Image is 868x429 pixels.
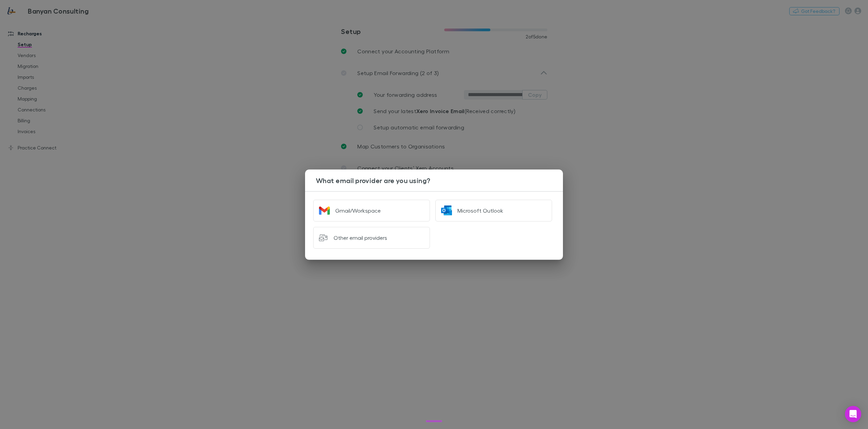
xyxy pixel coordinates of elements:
[334,234,387,241] div: Other email providers
[319,205,330,216] img: Gmail/Workspace's Logo
[313,200,430,221] button: Gmail/Workspace
[313,227,430,249] button: Other email providers
[845,406,861,422] div: Open Intercom Messenger
[316,176,563,184] h3: What email provider are you using?
[441,205,452,216] img: Microsoft Outlook's Logo
[335,207,381,214] div: Gmail/Workspace
[457,207,503,214] div: Microsoft Outlook
[435,200,552,221] button: Microsoft Outlook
